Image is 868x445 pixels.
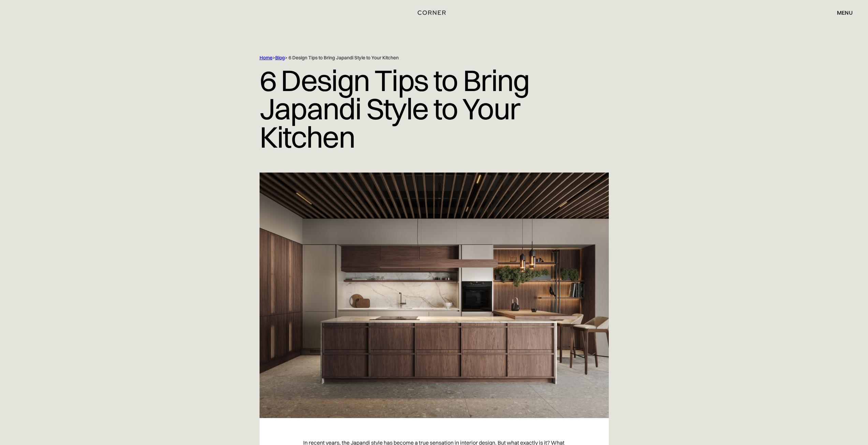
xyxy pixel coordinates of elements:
[260,61,609,156] h1: 6 Design Tips to Bring Japandi Style to Your Kitchen
[275,55,285,61] a: Blog
[830,7,853,18] div: menu
[260,55,580,61] div: > > 6 Design Tips to Bring Japandi Style to Your Kitchen
[401,8,468,17] a: home
[837,10,853,15] div: menu
[260,55,273,61] a: Home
